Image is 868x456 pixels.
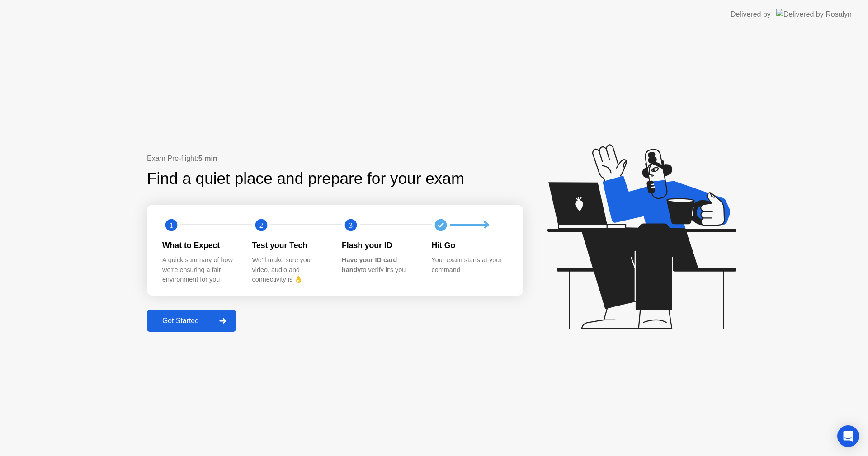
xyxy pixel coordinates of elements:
text: 3 [349,221,353,229]
div: Flash your ID [342,240,417,251]
img: Delivered by Rosalyn [776,9,852,19]
div: Get Started [150,317,212,325]
b: 5 min [198,155,217,162]
text: 1 [170,221,173,229]
div: Find a quiet place and prepare for your exam [147,167,466,191]
div: What to Expect [162,240,238,251]
text: 2 [259,221,263,229]
div: Hit Go [432,240,507,251]
div: We’ll make sure your video, audio and connectivity is 👌 [252,255,328,285]
div: Test your Tech [252,240,328,251]
div: Delivered by [731,9,771,20]
div: A quick summary of how we’re ensuring a fair environment for you [162,255,238,285]
div: Open Intercom Messenger [837,425,859,447]
div: Your exam starts at your command [432,255,507,275]
b: Have your ID card handy [342,256,397,273]
button: Get Started [147,310,236,332]
div: Exam Pre-flight: [147,153,523,164]
div: to verify it’s you [342,255,417,275]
